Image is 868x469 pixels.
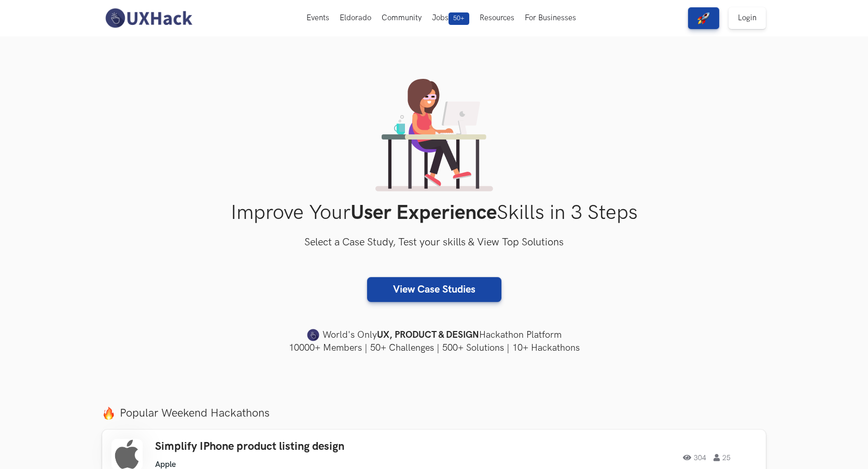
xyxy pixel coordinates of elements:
[155,440,450,453] h3: Simplify IPhone product listing design
[729,7,766,29] a: Login
[102,341,766,354] h4: 10000+ Members | 50+ Challenges | 500+ Solutions | 10+ Hackathons
[102,406,766,420] label: Popular Weekend Hackathons
[375,79,493,191] img: lady working on laptop
[102,328,766,342] h4: World's Only Hackathon Platform
[307,328,319,342] img: uxhack-favicon-image.png
[351,201,497,225] strong: User Experience
[697,12,710,24] img: rocket
[377,328,479,342] strong: UX, PRODUCT & DESIGN
[102,407,115,420] img: fire.png
[102,7,194,29] img: UXHack-logo.png
[102,234,766,251] h3: Select a Case Study, Test your skills & View Top Solutions
[449,12,469,25] span: 50+
[367,277,501,302] a: View Case Studies
[102,201,766,225] h1: Improve Your Skills in 3 Steps
[683,454,706,461] span: 304
[713,454,731,461] span: 25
